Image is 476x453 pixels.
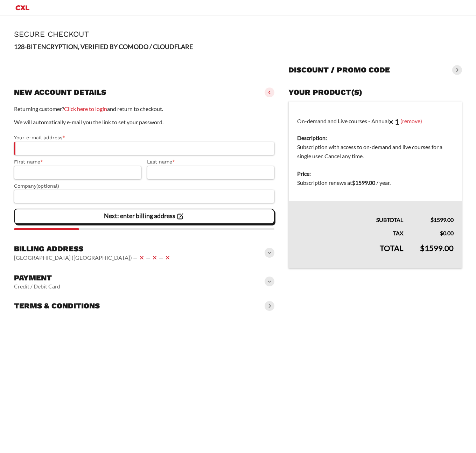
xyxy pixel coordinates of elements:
th: Total [289,238,412,269]
span: $ [352,179,355,186]
td: On-demand and Live courses - Annual [289,102,462,165]
bdi: 1599.00 [352,179,375,186]
span: $ [430,216,434,223]
dt: Price: [297,169,454,178]
label: Company [14,182,274,190]
dd: Subscription with access to on-demand and live courses for a single user. Cancel any time. [297,142,454,161]
a: (remove) [400,117,422,124]
vaadin-horizontal-layout: Credit / Debit Card [14,283,60,290]
span: (optional) [36,183,59,189]
bdi: 1599.00 [420,243,454,253]
label: Last name [147,158,274,166]
strong: × 1 [389,117,399,126]
span: Subscription renews at . [297,179,391,186]
h3: Terms & conditions [14,301,100,311]
th: Subtotal [289,201,412,224]
bdi: 1599.00 [430,216,454,223]
label: Your e-mail address [14,134,274,142]
dt: Description: [297,133,454,142]
h3: New account details [14,88,106,97]
h3: Billing address [14,244,172,254]
th: Tax [289,224,412,238]
p: We will automatically e-mail you the link to set your password. [14,118,274,127]
a: Click here to login [64,105,107,112]
strong: 128-BIT ENCRYPTION, VERIFIED BY COMODO / CLOUDFLARE [14,43,193,50]
h3: Payment [14,273,60,283]
vaadin-button: Next: enter billing address [14,209,274,224]
h3: Discount / promo code [288,65,390,75]
bdi: 0.00 [440,230,454,236]
label: First name [14,158,141,166]
vaadin-horizontal-layout: [GEOGRAPHIC_DATA] ([GEOGRAPHIC_DATA]) — — — [14,253,172,262]
span: $ [440,230,443,236]
h1: Secure Checkout [14,30,462,39]
p: Returning customer? and return to checkout. [14,104,274,113]
span: / year [376,179,390,186]
span: $ [420,243,425,253]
